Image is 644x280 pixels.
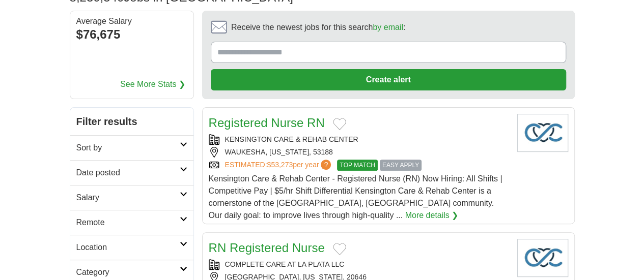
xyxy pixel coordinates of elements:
h2: Location [76,241,180,254]
span: TOP MATCH [337,160,377,171]
button: Add to favorite jobs [333,118,346,130]
div: Average Salary [76,17,187,25]
button: Add to favorite jobs [333,243,346,255]
h2: Filter results [70,108,193,135]
h2: Salary [76,192,180,204]
span: ? [321,160,331,170]
span: EASY APPLY [380,160,422,171]
img: Company logo [517,114,568,152]
h2: Date posted [76,167,180,179]
span: Receive the newest jobs for this search : [231,21,405,34]
a: Salary [70,185,193,210]
a: See More Stats ❯ [120,78,185,90]
a: Location [70,235,193,260]
a: Remote [70,210,193,235]
a: ESTIMATED:$53,273per year? [225,160,333,171]
button: Create alert [211,69,566,90]
a: Registered Nurse RN [209,116,325,130]
div: COMPLETE CARE AT LA PLATA LLC [209,259,509,270]
span: $53,273 [267,161,293,169]
a: Date posted [70,160,193,185]
span: Kensington Care & Rehab Center - Registered Nurse (RN) Now Hiring: All Shifts | Competitive Pay |... [209,174,502,220]
img: Company logo [517,239,568,277]
div: WAUKESHA, [US_STATE], 53188 [209,147,509,158]
a: Sort by [70,135,193,160]
h2: Category [76,266,180,278]
h2: Sort by [76,142,180,154]
h2: Remote [76,216,180,229]
div: KENSINGTON CARE & REHAB CENTER [209,134,509,145]
a: More details ❯ [405,209,458,222]
a: RN Registered Nurse [209,241,325,255]
a: by email [373,23,403,32]
div: $76,675 [76,25,187,44]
